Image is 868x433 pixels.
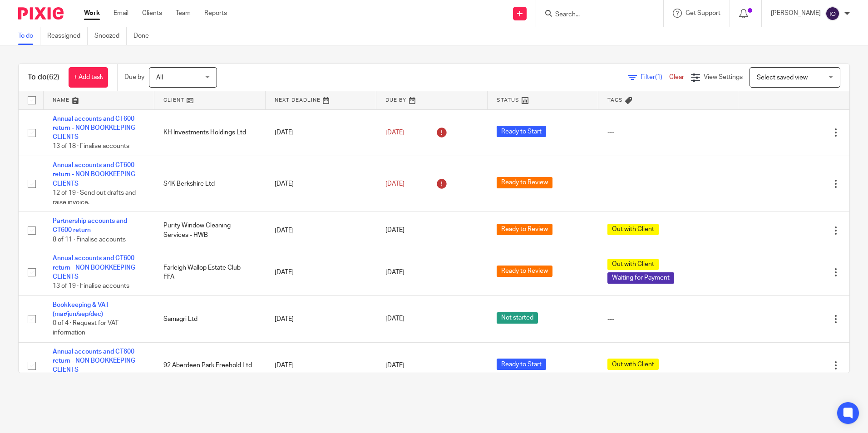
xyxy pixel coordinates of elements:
[607,98,623,103] span: Tags
[607,272,674,284] span: Waiting for Payment
[154,342,265,389] td: 92 Aberdeen Park Freehold Ltd
[607,179,729,188] div: ---
[204,9,227,18] a: Reports
[607,128,729,137] div: ---
[385,316,404,322] span: [DATE]
[47,27,88,45] a: Reassigned
[53,349,135,374] a: Annual accounts and CT600 return - NON BOOKKEEPING CLIENTS
[113,9,128,18] a: Email
[53,283,129,290] span: 13 of 19 · Finalise accounts
[497,177,552,188] span: Ready to Review
[669,74,684,80] a: Clear
[266,295,376,342] td: [DATE]
[385,362,404,369] span: [DATE]
[154,109,265,156] td: KH Investments Holdings Ltd
[497,126,546,137] span: Ready to Start
[266,342,376,389] td: [DATE]
[266,249,376,296] td: [DATE]
[554,11,636,19] input: Search
[142,9,162,18] a: Clients
[53,320,118,336] span: 0 of 4 · Request for VAT information
[686,10,720,16] span: Get Support
[18,7,64,20] img: Pixie
[497,266,552,277] span: Ready to Review
[53,302,109,317] a: Bookkeeping & VAT (mar/jun/sep/dec)
[53,236,126,243] span: 8 of 11 · Finalise accounts
[607,259,659,270] span: Out with Client
[385,129,404,136] span: [DATE]
[154,295,265,342] td: Samagri Ltd
[607,224,659,235] span: Out with Client
[757,74,808,81] span: Select saved view
[266,156,376,212] td: [DATE]
[154,249,265,296] td: Farleigh Wallop Estate Club - FFA
[53,190,136,206] span: 12 of 19 · Send out drafts and raise invoice.
[124,73,144,82] p: Due by
[497,224,552,235] span: Ready to Review
[385,227,404,234] span: [DATE]
[497,359,546,370] span: Ready to Start
[385,181,404,187] span: [DATE]
[47,74,59,81] span: (62)
[825,6,840,21] img: svg%3E
[607,359,659,370] span: Out with Client
[607,315,729,324] div: ---
[176,9,191,18] a: Team
[133,27,156,45] a: Done
[18,27,40,45] a: To do
[497,312,538,324] span: Not started
[156,74,163,81] span: All
[266,212,376,249] td: [DATE]
[154,156,265,212] td: S4K Berkshire Ltd
[266,109,376,156] td: [DATE]
[28,73,59,82] h1: To do
[53,143,129,150] span: 13 of 18 · Finalise accounts
[53,218,127,233] a: Partnership accounts and CT600 return
[94,27,127,45] a: Snoozed
[84,9,100,18] a: Work
[53,116,135,141] a: Annual accounts and CT600 return - NON BOOKKEEPING CLIENTS
[53,162,135,187] a: Annual accounts and CT600 return - NON BOOKKEEPING CLIENTS
[704,74,743,80] span: View Settings
[69,67,108,88] a: + Add task
[641,74,669,80] span: Filter
[154,212,265,249] td: Purity Window Cleaning Services - HWB
[655,74,662,80] span: (1)
[771,9,821,18] p: [PERSON_NAME]
[53,255,135,280] a: Annual accounts and CT600 return - NON BOOKKEEPING CLIENTS
[385,269,404,276] span: [DATE]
